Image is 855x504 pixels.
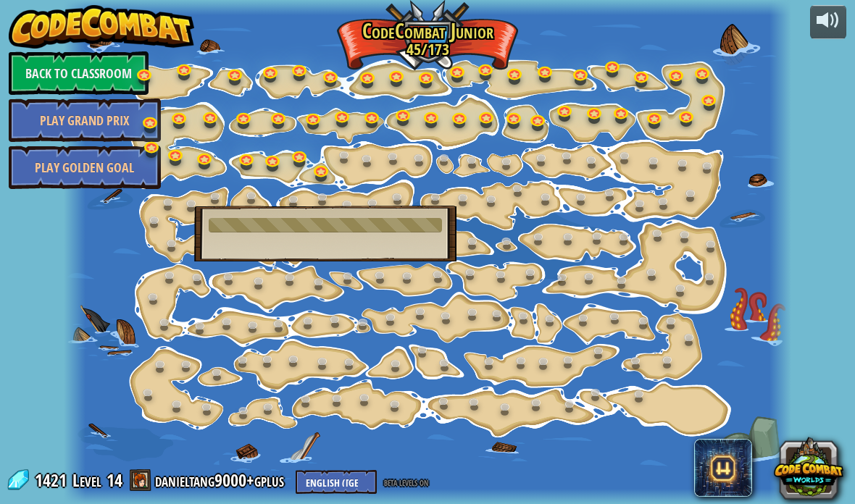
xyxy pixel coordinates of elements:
span: 1421 [35,469,71,492]
a: danieltang9000+gplus [155,469,288,492]
span: beta levels on [384,475,428,489]
img: CodeCombat - Learn how to code by playing a game [9,5,194,49]
a: Play Golden Goal [9,146,161,189]
a: Back to Classroom [9,51,149,95]
button: Adjust volume [810,5,846,39]
span: 14 [107,469,122,492]
span: Level [72,469,101,492]
a: Play Grand Prix [9,98,161,142]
